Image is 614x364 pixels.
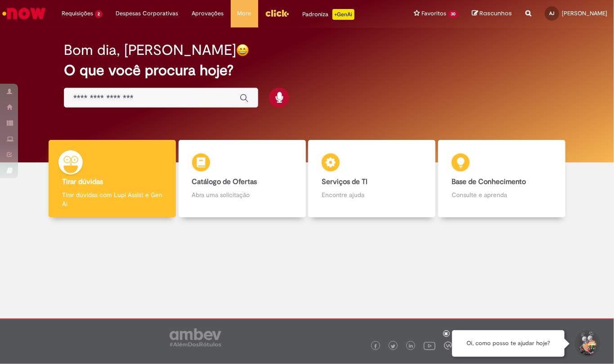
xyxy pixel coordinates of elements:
a: Serviços de TI Encontre ajuda [307,140,437,218]
a: Tirar dúvidas Tirar dúvidas com Lupi Assist e Gen Ai [47,140,177,218]
b: Serviços de TI [322,177,368,186]
img: logo_footer_workplace.png [444,342,452,350]
a: Catálogo de Ofertas Abra uma solicitação [177,140,307,218]
img: logo_footer_facebook.png [373,344,378,349]
span: Rascunhos [480,9,512,18]
span: More [238,9,251,18]
p: Abra uma solicitação [192,190,292,199]
span: Requisições [62,9,93,18]
span: Aprovações [192,9,224,18]
img: logo_footer_linkedin.png [409,344,413,349]
div: Padroniza [303,9,354,20]
p: Encontre ajuda [322,190,422,199]
b: Tirar dúvidas [62,177,103,186]
img: ServiceNow [1,4,47,22]
b: Catálogo de Ofertas [192,177,257,186]
span: 30 [448,10,458,18]
img: click_logo_yellow_360x200.png [265,6,289,20]
span: AJ [550,10,555,16]
img: logo_footer_twitter.png [391,344,395,349]
b: Base de Conhecimento [452,177,526,186]
img: logo_footer_ambev_rotulo_gray.png [170,328,221,346]
span: 2 [95,10,103,18]
a: Base de Conhecimento Consulte e aprenda [437,140,567,218]
div: Oi, como posso te ajudar hoje? [452,330,565,357]
p: Consulte e aprenda [452,190,552,199]
span: Favoritos [421,9,446,18]
p: +GenAi [332,9,354,20]
span: Despesas Corporativas [116,9,179,18]
button: Iniciar Conversa de Suporte [574,330,601,357]
span: [PERSON_NAME] [562,9,607,17]
a: Rascunhos [472,9,512,18]
h2: O que você procura hoje? [64,63,550,78]
img: logo_footer_youtube.png [424,340,435,351]
h2: Bom dia, [PERSON_NAME] [64,42,236,58]
p: Tirar dúvidas com Lupi Assist e Gen Ai [62,190,162,208]
img: happy-face.png [236,44,249,57]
